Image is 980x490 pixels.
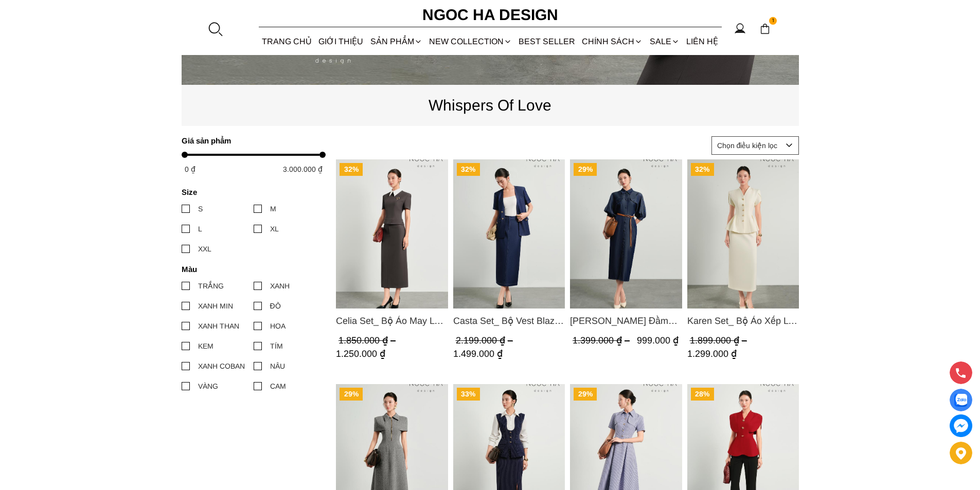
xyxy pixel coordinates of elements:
span: [PERSON_NAME] Đầm Bò Vai Rớt Màu Xanh D1017 [570,314,682,328]
div: VÀNG [198,380,218,392]
img: Celia Set_ Bộ Áo May Ly Gấu Cổ Trắng Mix Chân Váy Bút Chì Màu Ghi BJ148 [336,159,448,308]
div: HOA [270,320,286,332]
div: Chính sách [579,28,646,55]
div: SẢN PHẨM [367,28,425,55]
h4: Size [182,188,319,196]
a: TRANG CHỦ [259,28,315,55]
img: Display image [954,394,967,407]
a: Link to Casta Set_ Bộ Vest Blazer Chân Váy Bút Chì Màu Xanh BJ145 [453,314,565,328]
a: Product image - Karen Set_ Bộ Áo Xếp Ly Rủ Mix Chân Váy Bút Chì Màu Kem BJ147 [687,159,799,308]
a: Link to Celia Set_ Bộ Áo May Ly Gấu Cổ Trắng Mix Chân Váy Bút Chì Màu Ghi BJ148 [336,314,448,328]
div: L [198,223,202,234]
a: Ngoc Ha Design [413,3,567,27]
div: S [198,203,203,214]
img: Charles Dress_ Đầm Bò Vai Rớt Màu Xanh D1017 [570,159,682,308]
span: 1.299.000 ₫ [687,349,736,359]
a: Link to Karen Set_ Bộ Áo Xếp Ly Rủ Mix Chân Váy Bút Chì Màu Kem BJ147 [687,314,799,328]
div: TÍM [270,340,283,352]
span: 1.499.000 ₫ [453,349,502,359]
a: GIỚI THIỆU [315,28,367,55]
a: Product image - Casta Set_ Bộ Vest Blazer Chân Váy Bút Chì Màu Xanh BJ145 [453,159,565,308]
a: LIÊN HỆ [683,28,721,55]
h4: Màu [182,265,319,274]
div: XANH THAN [198,320,239,332]
span: Celia Set_ Bộ Áo May Ly Gấu Cổ Trắng Mix Chân Váy Bút Chì Màu Ghi BJ148 [336,314,448,328]
a: Product image - Celia Set_ Bộ Áo May Ly Gấu Cổ Trắng Mix Chân Váy Bút Chì Màu Ghi BJ148 [336,159,448,308]
div: XL [270,223,279,234]
div: ĐỎ [270,300,281,312]
span: 1 [769,17,777,25]
div: KEM [198,340,213,352]
a: Display image [950,389,972,411]
span: 0 ₫ [185,165,195,173]
p: Whispers Of Love [182,93,799,117]
img: img-CART-ICON-ksit0nf1 [759,23,771,34]
div: M [270,203,276,214]
span: Karen Set_ Bộ Áo Xếp Ly Rủ Mix Chân Váy Bút Chì Màu Kem BJ147 [687,314,799,328]
a: NEW COLLECTION [425,28,515,55]
img: Karen Set_ Bộ Áo Xếp Ly Rủ Mix Chân Váy Bút Chì Màu Kem BJ147 [687,159,799,308]
span: 1.850.000 ₫ [338,335,398,346]
img: Casta Set_ Bộ Vest Blazer Chân Váy Bút Chì Màu Xanh BJ145 [453,159,565,308]
a: BEST SELLER [515,28,579,55]
span: 1.250.000 ₫ [336,349,385,359]
div: XANH [270,280,290,292]
h4: Giá sản phẩm [182,136,319,145]
a: SALE [646,28,683,55]
div: NÂU [270,360,285,372]
span: 2.199.000 ₫ [455,335,515,346]
span: Casta Set_ Bộ Vest Blazer Chân Váy Bút Chì Màu Xanh BJ145 [453,314,565,328]
a: Link to Charles Dress_ Đầm Bò Vai Rớt Màu Xanh D1017 [570,314,682,328]
div: XANH COBAN [198,360,245,372]
span: 1.899.000 ₫ [689,335,749,346]
div: XXL [198,243,211,255]
span: 1.399.000 ₫ [573,335,632,346]
a: messenger [950,414,972,437]
span: 3.000.000 ₫ [283,165,323,173]
span: 999.000 ₫ [637,335,679,346]
a: Product image - Charles Dress_ Đầm Bò Vai Rớt Màu Xanh D1017 [570,159,682,308]
div: TRẮNG [198,280,224,292]
div: XANH MIN [198,300,233,312]
div: CAM [270,380,286,392]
